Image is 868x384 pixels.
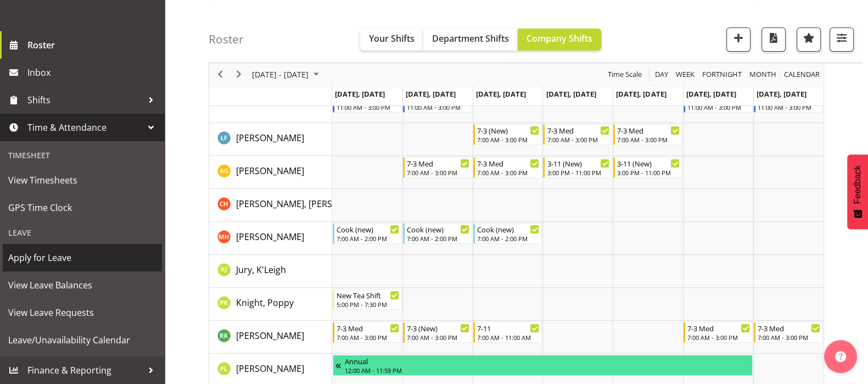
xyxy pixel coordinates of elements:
span: Shifts [27,92,143,108]
div: Leave [3,221,162,244]
div: 7:00 AM - 3:00 PM [337,333,399,342]
div: 7:00 AM - 2:00 PM [477,234,540,243]
div: 7-3 Med [617,125,680,136]
span: [DATE], [DATE] [406,89,456,99]
div: 7-3 (New) [407,322,469,333]
button: Timeline Month [748,68,779,82]
div: next period [229,63,248,86]
div: 7:00 AM - 3:00 PM [477,135,540,144]
a: View Leave Balances [3,271,162,299]
span: Time & Attendance [27,119,143,136]
div: Kumar, Renu"s event - 7-3 Med Begin From Sunday, October 12, 2025 at 7:00:00 AM GMT+13:00 Ends At... [754,322,823,343]
div: Kumar, Renu"s event - 7-3 Med Begin From Monday, October 6, 2025 at 7:00:00 AM GMT+13:00 Ends At ... [333,322,402,343]
div: 7:00 AM - 3:00 PM [617,135,680,144]
div: Kumar, Renu"s event - 7-3 (New) Begin From Tuesday, October 7, 2025 at 7:00:00 AM GMT+13:00 Ends ... [403,322,472,343]
a: [PERSON_NAME], [PERSON_NAME] [236,197,377,210]
div: 3-11 (New) [547,158,609,169]
div: Annual [345,355,750,366]
a: View Timesheets [3,166,162,194]
div: 7:00 AM - 2:00 PM [407,234,469,243]
button: Department Shifts [423,29,518,51]
a: [PERSON_NAME] [236,164,304,177]
span: [DATE], [DATE] [546,89,596,99]
button: Next [232,68,247,82]
div: Flynn, Leeane"s event - 7-3 Med Begin From Friday, October 10, 2025 at 7:00:00 AM GMT+13:00 Ends ... [613,124,682,145]
td: Kumar, Renu resource [209,321,332,354]
div: Galvez, Angeline"s event - 3-11 (New) Begin From Thursday, October 9, 2025 at 3:00:00 PM GMT+13:0... [543,157,612,178]
a: Leave/Unavailability Calendar [3,326,162,354]
a: Jury, K'Leigh [236,263,286,276]
span: View Leave Requests [8,304,156,321]
span: View Leave Balances [8,277,156,293]
td: Flynn, Leeane resource [209,123,332,156]
button: Time Scale [606,68,644,82]
a: Apply for Leave [3,244,162,271]
div: Galvez, Angeline"s event - 3-11 (New) Begin From Friday, October 10, 2025 at 3:00:00 PM GMT+13:00... [613,157,682,178]
div: Flynn, Leeane"s event - 7-3 Med Begin From Thursday, October 9, 2025 at 7:00:00 AM GMT+13:00 Ends... [543,124,612,145]
div: Hobbs, Melissa"s event - Cook (new) Begin From Monday, October 6, 2025 at 7:00:00 AM GMT+13:00 En... [333,223,402,244]
span: Leave/Unavailability Calendar [8,332,156,348]
div: Lategan, Penelope"s event - Annual Begin From Thursday, September 18, 2025 at 12:00:00 AM GMT+12:... [333,355,753,376]
span: [PERSON_NAME] [236,132,304,144]
div: 7-3 Med [547,125,609,136]
div: previous period [211,63,229,86]
button: Timeline Day [653,68,670,82]
span: [DATE], [DATE] [757,89,807,99]
span: View Timesheets [8,172,156,188]
span: calendar [783,68,821,82]
div: 11:00 AM - 3:00 PM [337,103,399,112]
div: 3:00 PM - 11:00 PM [617,168,680,177]
td: Jury, K'Leigh resource [209,255,332,288]
span: Your Shifts [369,32,415,44]
div: 12:00 AM - 11:59 PM [345,366,750,375]
span: Department Shifts [432,32,509,44]
div: Timesheet [3,144,162,166]
a: [PERSON_NAME] [236,329,304,342]
td: Galvez, Angeline resource [209,156,332,189]
button: Company Shifts [518,29,601,51]
div: Cook (new) [477,224,540,235]
div: 7-3 Med [758,322,820,333]
span: [DATE], [DATE] [616,89,666,99]
img: help-xxl-2.png [835,351,846,362]
button: Feedback - Show survey [847,154,868,229]
button: Download a PDF of the roster according to the set date range. [761,27,786,52]
span: [PERSON_NAME], [PERSON_NAME] [236,198,377,210]
td: Knight, Poppy resource [209,288,332,321]
div: 7:00 AM - 3:00 PM [758,333,820,342]
span: Day [654,68,669,82]
div: 7-11 [477,322,540,333]
div: Flynn, Leeane"s event - 7-3 (New) Begin From Wednesday, October 8, 2025 at 7:00:00 AM GMT+13:00 E... [473,124,542,145]
div: 7-3 Med [407,158,469,169]
button: October 2025 [250,68,324,82]
div: 3-11 (New) [617,158,680,169]
div: 7-3 Med [477,158,540,169]
button: Fortnight [701,68,744,82]
button: Timeline Week [674,68,697,82]
a: [PERSON_NAME] [236,230,304,243]
span: Inbox [27,64,159,81]
div: 3:00 PM - 11:00 PM [547,168,609,177]
span: Jury, K'Leigh [236,264,286,276]
div: 11:00 AM - 3:00 PM [407,103,469,112]
button: Filter Shifts [830,27,854,52]
a: GPS Time Clock [3,194,162,221]
div: October 06 - 12, 2025 [248,63,326,86]
span: [DATE], [DATE] [335,89,385,99]
div: New Tea Shift [337,290,399,300]
div: 7:00 AM - 2:00 PM [337,234,399,243]
div: Galvez, Angeline"s event - 7-3 Med Begin From Tuesday, October 7, 2025 at 7:00:00 AM GMT+13:00 En... [403,157,472,178]
span: Week [675,68,696,82]
div: 5:00 PM - 7:30 PM [337,300,399,309]
div: Hobbs, Melissa"s event - Cook (new) Begin From Tuesday, October 7, 2025 at 7:00:00 AM GMT+13:00 E... [403,223,472,244]
div: Hobbs, Melissa"s event - Cook (new) Begin From Wednesday, October 8, 2025 at 7:00:00 AM GMT+13:00... [473,223,542,244]
span: Roster [27,37,159,53]
div: Cook (new) [337,224,399,235]
button: Month [782,68,822,82]
span: Month [748,68,777,82]
div: 7:00 AM - 3:00 PM [407,333,469,342]
div: Cook (new) [407,224,469,235]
